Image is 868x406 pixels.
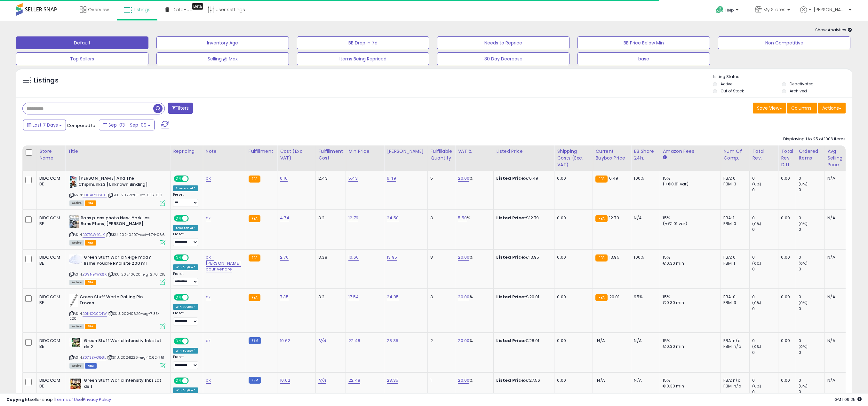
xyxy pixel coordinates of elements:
[174,378,182,384] span: ON
[799,187,824,193] div: 0
[6,396,30,402] strong: Copyright
[663,378,716,383] div: 15%
[634,176,655,181] div: 100%
[68,148,168,155] div: Title
[458,377,469,384] a: 20.00
[348,377,360,384] a: 22.48
[39,254,60,266] div: DIDOCOM BE
[723,215,745,221] div: FBA: 1
[799,176,824,181] div: 0
[752,294,778,300] div: 0
[496,254,549,260] div: €13.95
[799,306,824,312] div: 0
[663,300,716,306] div: €0.30 min
[752,384,761,389] small: (0%)
[174,215,182,221] span: ON
[174,295,182,300] span: ON
[85,240,96,246] span: FBA
[496,215,525,221] b: Listed Price:
[458,175,469,182] a: 20.00
[173,304,198,310] div: Win BuyBox *
[723,383,745,389] div: FBM: n/a
[430,338,450,344] div: 2
[827,378,848,383] div: N/A
[387,254,397,261] a: 13.95
[458,148,491,155] div: VAT %
[387,338,398,344] a: 28.35
[663,294,716,300] div: 15%
[595,215,607,222] small: FBA
[106,232,165,237] span: | SKU: 20240207-ced-4.74-066
[249,337,261,344] small: FBM
[799,215,824,221] div: 0
[752,221,761,226] small: (0%)
[781,148,793,168] div: Total Rev. Diff.
[206,338,211,344] a: ok
[557,378,588,383] div: 0.00
[206,148,243,155] div: Note
[752,261,761,266] small: (0%)
[577,36,710,49] button: BB Price Below Min
[173,232,198,246] div: Preset:
[173,272,198,286] div: Preset:
[39,338,60,349] div: DIDOCOM BE
[69,176,165,205] div: ASIN:
[249,294,260,301] small: FBA
[663,215,716,221] div: 15%
[663,338,716,344] div: 15%
[206,215,211,221] a: ok
[458,338,489,344] div: %
[752,300,761,305] small: (0%)
[458,215,489,221] div: %
[430,176,450,181] div: 5
[188,215,198,221] span: OFF
[168,103,193,114] button: Filters
[249,254,260,262] small: FBA
[83,232,105,238] a: B071GW4CJK
[723,294,745,300] div: FBA: 0
[387,175,396,182] a: 6.49
[723,254,745,260] div: FBA: 0
[634,254,655,260] div: 100%
[69,176,77,188] img: 51yHGFGmtbL._SL40_.jpg
[69,294,78,307] img: 31LW1U61hjL._SL40_.jpg
[799,378,824,383] div: 0
[827,148,851,168] div: Avg Selling Price
[721,81,732,87] label: Active
[721,88,744,94] label: Out of Stock
[174,176,182,182] span: ON
[16,52,148,65] button: Top Sellers
[156,36,289,49] button: Inventory Age
[799,300,808,305] small: (0%)
[827,338,848,344] div: N/A
[206,254,241,272] a: ok - [PERSON_NAME] pour vendre
[723,176,745,181] div: FBA: 0
[718,36,850,49] button: Non Competitive
[752,148,776,161] div: Total Rev.
[808,6,847,13] span: Hi [PERSON_NAME]
[206,294,211,300] a: ok
[752,227,778,232] div: 0
[496,175,525,181] b: Listed Price:
[249,176,260,183] small: FBA
[39,176,60,187] div: DIDOCOM BE
[723,181,745,187] div: FBM: 3
[85,363,97,369] span: FBM
[752,338,778,344] div: 0
[752,389,778,395] div: 0
[437,52,569,65] button: 30 Day Decrease
[173,185,198,191] div: Amazon AI *
[557,254,588,260] div: 0.00
[280,254,289,261] a: 2.70
[192,3,203,10] div: Tooltip anchor
[458,378,489,383] div: %
[723,221,745,227] div: FBM: 0
[69,311,160,321] span: | SKU: 20240620-erg-7.35-220
[799,182,808,187] small: (0%)
[723,344,745,349] div: FBM: n/a
[188,295,198,300] span: OFF
[496,215,549,221] div: €12.79
[799,266,824,272] div: 0
[609,254,619,260] span: 13.95
[752,350,778,355] div: 0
